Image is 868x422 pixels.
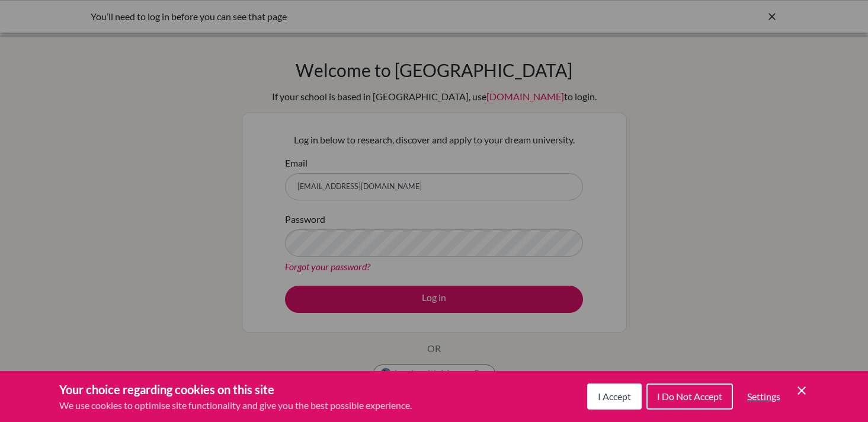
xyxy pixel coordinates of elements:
[598,391,631,402] span: I Accept
[59,381,412,398] h3: Your choice regarding cookies on this site
[738,385,790,408] button: Settings
[747,391,780,402] span: Settings
[795,383,809,398] button: Save and close
[657,391,722,402] span: I Do Not Accept
[646,383,733,410] button: I Do Not Accept
[59,398,412,413] p: We use cookies to optimise site functionality and give you the best possible experience.
[587,383,642,410] button: I Accept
